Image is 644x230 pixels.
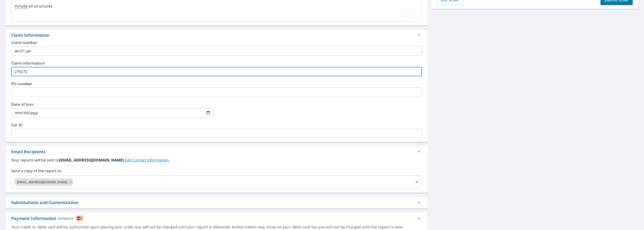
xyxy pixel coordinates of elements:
[11,224,422,230] div: Your credit or debit card will be authorized upon placing your order, but will not be charged unt...
[75,215,84,222] img: cardImage
[11,41,422,44] label: Claim number
[11,61,422,65] label: Claim information
[14,180,70,184] span: [EMAIL_ADDRESS][DOMAIN_NAME]
[11,123,422,127] label: Cat ID
[6,146,428,157] div: Email Recipients
[11,32,49,38] div: Claim Information
[6,212,428,224] div: Payment InformationXXXX6010cardImage
[14,178,73,186] div: [EMAIL_ADDRESS][DOMAIN_NAME]
[11,149,46,155] div: Email Recipients
[15,4,419,17] textarea: To enrich screen reader interactions, please activate Accessibility in Grammarly extension settings
[11,168,422,174] label: Send a copy of the report to:
[58,215,73,222] div: XXXX6010
[11,82,422,86] label: PO number
[11,199,78,206] div: Substitutions and Customization
[59,157,125,163] b: [EMAIL_ADDRESS][DOMAIN_NAME].
[11,215,84,222] div: Payment Information
[414,179,420,185] button: Clear
[6,197,428,208] div: Substitutions and Customization
[6,29,428,41] div: Claim Information
[125,157,170,163] a: EditContactInfo
[11,102,214,106] label: Date of loss
[11,157,422,163] label: Your reports will be sent to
